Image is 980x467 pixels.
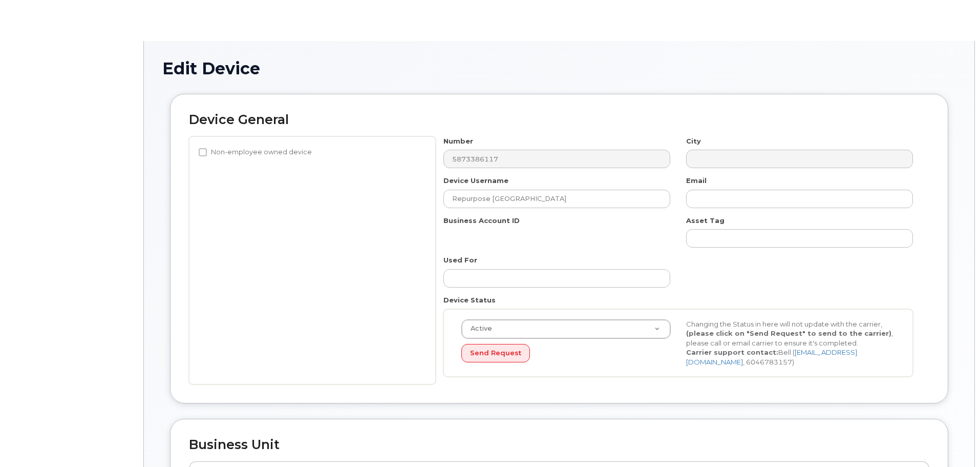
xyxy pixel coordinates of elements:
label: Device Username [443,176,508,186]
label: Non-employee owned device [199,146,312,158]
label: Number [443,136,473,146]
label: Email [686,176,707,186]
span: Active [464,324,492,333]
h2: Device General [189,113,929,127]
strong: (please click on "Send Request" to send to the carrier) [686,329,891,337]
a: [EMAIL_ADDRESS][DOMAIN_NAME] [686,348,857,366]
label: Asset Tag [686,216,725,226]
div: Changing the Status in here will not update with the carrier, , please call or email carrier to e... [678,319,903,367]
a: Active [462,320,670,338]
strong: Carrier support contact: [686,348,778,356]
label: Used For [443,255,477,265]
button: Send Request [461,344,530,363]
input: Non-employee owned device [199,148,207,156]
label: City [686,136,701,146]
h2: Business Unit [189,438,929,452]
label: Device Status [443,295,496,305]
label: Business Account ID [443,216,520,226]
h1: Edit Device [162,59,956,77]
